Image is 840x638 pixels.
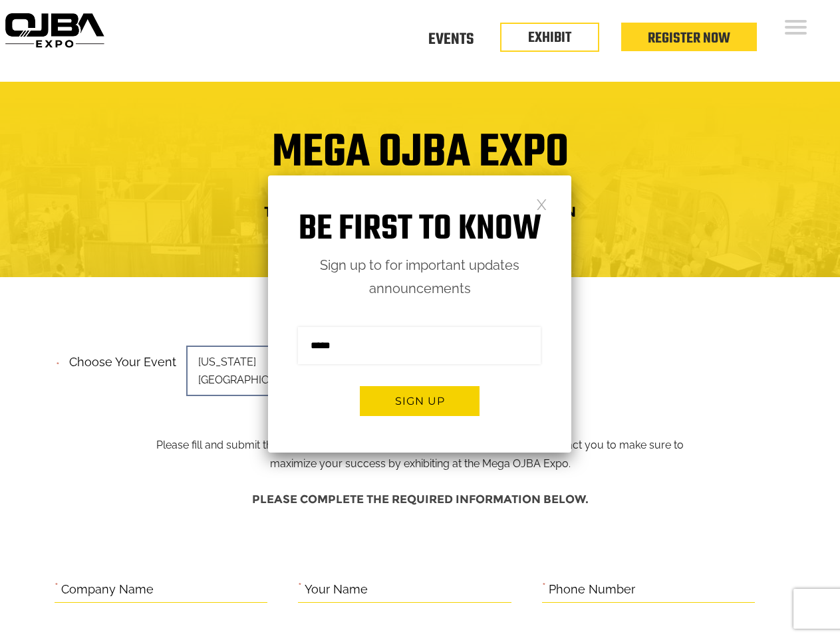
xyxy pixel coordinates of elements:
[648,27,730,50] a: Register Now
[10,134,830,187] h1: Mega OJBA Expo
[360,386,480,416] button: Sign up
[10,199,830,224] h4: Trade Show Exhibit Space Application
[61,580,154,600] label: Company Name
[268,254,571,300] p: Sign up to for important updates announcements
[536,198,547,209] a: Close
[305,580,368,600] label: Your Name
[55,486,786,512] h4: Please complete the required information below.
[268,209,571,251] h1: Be first to know
[146,351,694,473] p: Please fill and submit the information below and one of our team members will contact you to make...
[528,27,571,49] a: EXHIBIT
[186,346,372,396] span: [US_STATE][GEOGRAPHIC_DATA]
[549,580,635,600] label: Phone Number
[61,344,176,373] label: Choose your event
